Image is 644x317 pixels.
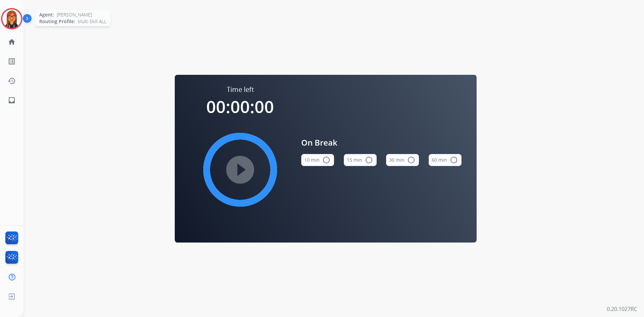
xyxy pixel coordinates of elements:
button: 60 min [429,154,462,166]
mat-icon: radio_button_unchecked [407,156,415,164]
mat-icon: radio_button_unchecked [322,156,330,164]
mat-icon: radio_button_unchecked [365,156,373,164]
span: Agent: [39,11,54,18]
span: Multi Skill ALL [78,18,106,25]
span: Time left [227,85,254,94]
mat-icon: inbox [8,96,16,104]
mat-icon: home [8,38,16,46]
mat-icon: list_alt [8,57,16,65]
p: 0.20.1027RC [607,305,637,313]
span: On Break [301,137,462,149]
img: avatar [2,9,21,28]
span: Routing Profile: [39,18,75,25]
button: 30 min [386,154,419,166]
mat-icon: radio_button_unchecked [450,156,458,164]
button: 10 min [301,154,334,166]
span: 00:00:00 [206,95,274,118]
button: 15 min [344,154,377,166]
mat-icon: history [8,77,16,85]
span: [PERSON_NAME] [57,11,92,18]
